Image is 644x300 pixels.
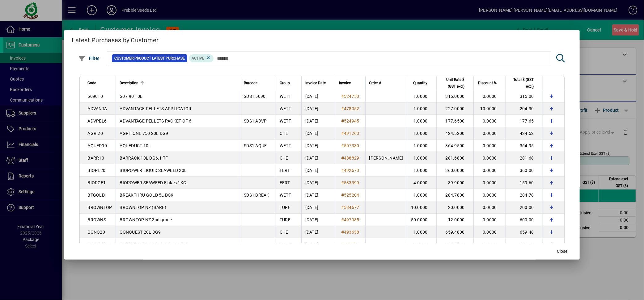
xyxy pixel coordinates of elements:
td: 39.9000 [436,177,473,189]
span: Invoice Date [305,80,326,86]
a: #525204 [339,192,362,198]
span: TURF [280,205,290,210]
div: Code [87,80,112,86]
span: 524945 [344,119,359,123]
span: Unit Rate $ (GST excl) [440,76,465,90]
span: 533399 [344,180,359,185]
span: Description [120,80,138,86]
span: SDS1:BREAK [244,193,269,198]
td: 659.4800 [436,226,473,238]
td: [DATE] [301,115,335,127]
span: 478052 [344,106,359,111]
td: 227.0000 [436,102,473,115]
span: 493638 [344,230,359,235]
span: SDS1:AQUE [244,143,267,148]
td: 2.0000 [407,238,436,251]
td: 1.0000 [407,90,436,102]
span: 497985 [344,217,359,222]
span: # [341,94,344,99]
td: 50.0000 [407,214,436,226]
span: ADVANTAGE PELLETS APPLICATOR [120,106,191,111]
td: 315.00 [506,90,543,102]
td: 4.0000 [407,177,436,189]
span: BARR10 [87,156,104,160]
td: [DATE] [301,90,335,102]
span: BREAKTHRU GOLD 5L DG9 [120,193,173,198]
span: # [341,156,344,160]
td: 360.00 [506,164,543,177]
td: 0.0000 [473,140,506,152]
span: BIOPOWER SEAWEED Flakes 1KG [120,180,186,185]
td: 659.48 [506,226,543,238]
span: AQUEDUCT 10L [120,143,151,148]
span: WETT [280,143,291,148]
span: 524753 [344,94,359,99]
span: Group [280,80,290,86]
button: Close [553,246,572,257]
span: 507330 [344,143,359,148]
td: 0.0000 [473,90,506,102]
span: AQUED10 [87,143,107,148]
span: 508761 [344,242,359,247]
span: BIOPL20 [87,168,105,173]
span: Order # [369,80,381,86]
span: 488829 [344,156,359,160]
td: [DATE] [301,238,335,251]
td: 281.68 [506,152,543,164]
span: ADVANTA [87,106,107,111]
span: # [341,180,344,185]
a: #508761 [339,241,362,248]
td: 1.0000 [407,226,436,238]
span: ADVPEL6 [87,119,107,123]
td: [DATE] [301,152,335,164]
span: BIOPOWER LIQUID SEAWEED 20L [120,168,187,173]
a: #507330 [339,142,362,149]
td: [DATE] [301,164,335,177]
span: TURF [280,217,290,222]
a: #534677 [339,204,362,211]
span: WETT [280,119,291,123]
span: AGRITONE 750 20L DG9 [120,131,168,136]
span: 491263 [344,131,359,136]
td: 364.95 [506,140,543,152]
div: Barcode [244,80,272,86]
h2: Latest Purchases by Customer [64,30,579,48]
td: 20.0000 [436,201,473,214]
td: 364.9500 [436,140,473,152]
div: Group [280,80,298,86]
td: [DATE] [301,189,335,201]
span: CONQUEST 20L DG9 [120,230,161,235]
td: 200.00 [506,201,543,214]
span: 509010 [87,94,103,99]
span: # [341,242,344,247]
td: 0.0000 [473,214,506,226]
span: # [341,143,344,148]
mat-chip: Product Activation Status: Active [189,54,214,62]
td: [DATE] [301,127,335,140]
td: [DATE] [301,201,335,214]
span: SDS1:ADVP [244,119,267,123]
td: [DATE] [301,102,335,115]
td: 0.0000 [473,177,506,189]
td: 0.0000 [473,164,506,177]
div: Unit Rate $ (GST excl) [440,76,470,90]
span: BIOPCF1 [87,180,106,185]
td: 1.0000 [407,127,436,140]
td: 0.0000 [473,238,506,251]
td: 1.0000 [407,140,436,152]
span: # [341,119,344,123]
td: 0.0000 [473,152,506,164]
span: 534677 [344,205,359,210]
td: [DATE] [301,214,335,226]
span: BARRACK 10L DG6.1 TF [120,156,168,160]
span: # [341,106,344,111]
span: Barcode [244,80,257,86]
div: Discount % [477,80,502,86]
span: BROWNS [87,217,106,222]
span: Customer Product Latest Purchase [114,55,185,61]
span: COUNTRY CLUB 24-0-10 22.68KG [120,242,187,247]
span: Quantity [413,80,428,86]
td: [PERSON_NAME] [365,152,407,164]
td: 10.0000 [473,102,506,115]
td: 0.0000 [473,115,506,127]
